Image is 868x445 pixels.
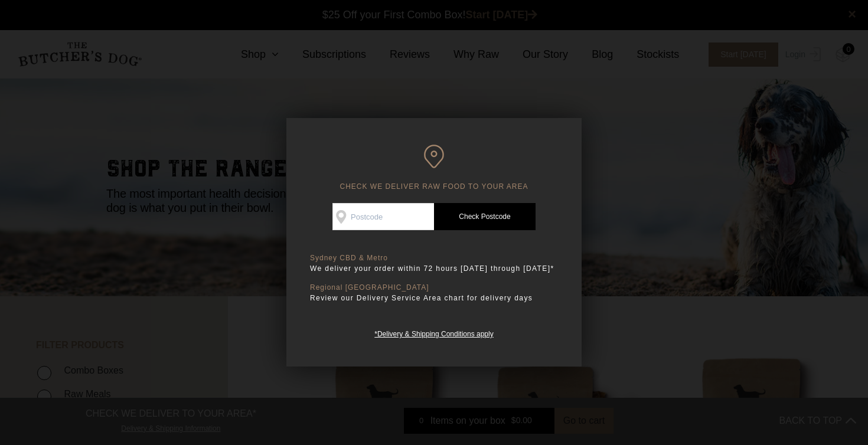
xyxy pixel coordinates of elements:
[374,327,493,338] a: *Delivery & Shipping Conditions apply
[310,292,558,304] p: Review our Delivery Service Area chart for delivery days
[434,203,536,230] a: Check Postcode
[332,203,434,230] input: Postcode
[310,263,558,274] p: We deliver your order within 72 hours [DATE] through [DATE]*
[310,283,558,292] p: Regional [GEOGRAPHIC_DATA]
[310,145,558,191] h6: CHECK WE DELIVER RAW FOOD TO YOUR AREA
[310,254,558,263] p: Sydney CBD & Metro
